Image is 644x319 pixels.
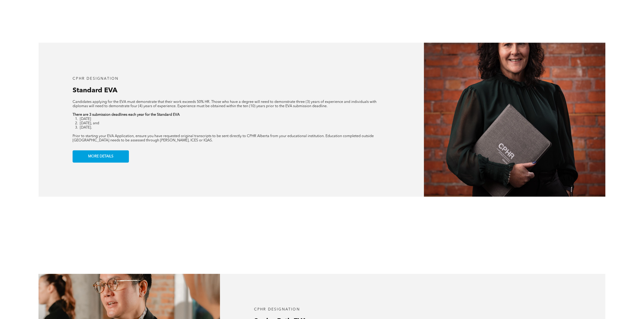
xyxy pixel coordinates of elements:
[80,122,99,125] span: [DATE], and
[254,308,300,312] span: CPHR DESIGNATION
[73,87,117,94] span: Standard EVA
[73,113,180,117] strong: There are 3 submission deadlines each year for the Standard EVA
[87,152,115,161] span: MORE DETAILS
[73,134,374,142] span: Prior to starting your EVA Application, ensure you have requested original transcripts to be sent...
[80,126,92,129] span: [DATE].
[73,100,376,108] span: Candidates applying for the EVA must demonstrate that their work exceeds 50% HR. Those who have a...
[80,117,91,121] span: [DATE]
[73,150,129,163] a: MORE DETAILS
[73,77,119,81] span: CPHR DESIGNATION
